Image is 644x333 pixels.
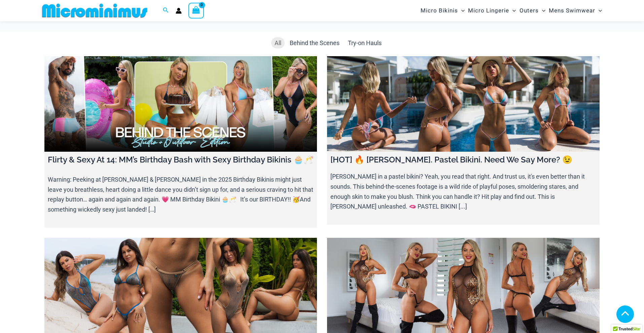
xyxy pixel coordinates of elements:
span: Try-on Hauls [348,39,382,46]
h4: Flirty & Sexy At 14: MM’s Birthday Bash with Sexy Birthday Bikinis 🧁🥂 [48,155,314,165]
a: Mens SwimwearMenu ToggleMenu Toggle [547,2,604,19]
span: All [275,39,281,46]
h4: [HOT] 🔥 [PERSON_NAME]. Pastel Bikini. Need We Say More? 😉 [330,155,596,165]
img: MM SHOP LOGO FLAT [39,3,150,18]
span: Micro Lingerie [468,2,509,19]
span: Menu Toggle [595,2,602,19]
a: Micro LingerieMenu ToggleMenu Toggle [466,2,517,19]
nav: Site Navigation [418,1,605,20]
span: Mens Swimwear [549,2,595,19]
span: Behind the Scenes [290,39,339,46]
span: Menu Toggle [539,2,545,19]
span: Menu Toggle [509,2,516,19]
a: Search icon link [163,6,169,15]
a: Flirty & Sexy At 14: MM’s Birthday Bash with Sexy Birthday Bikinis 🧁🥂 [44,56,317,152]
span: Micro Bikinis [421,2,458,19]
a: Micro BikinisMenu ToggleMenu Toggle [419,2,466,19]
p: Warning: Peeking at [PERSON_NAME] & [PERSON_NAME] in the 2025 Birthday Bikinis might just leave y... [48,175,314,215]
a: View Shopping Cart, empty [188,3,204,18]
span: Menu Toggle [458,2,465,19]
span: Outers [520,2,539,19]
a: Account icon link [176,8,182,14]
a: OutersMenu ToggleMenu Toggle [518,2,547,19]
a: [HOT] 🔥 Olivia. Pastel Bikini. Need We Say More? 😉 [327,56,600,152]
p: [PERSON_NAME] in a pastel bikini? Yeah, you read that right. And trust us, it's even better than ... [330,172,596,212]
